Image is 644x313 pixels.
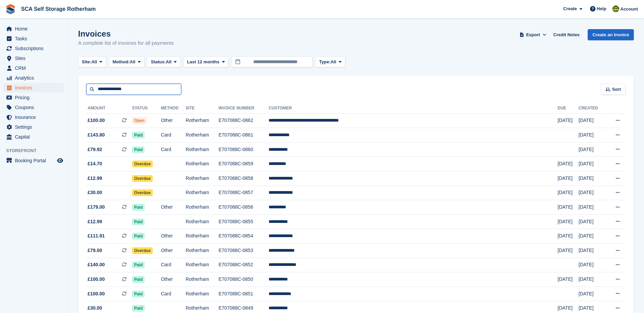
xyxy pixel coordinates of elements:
[166,59,172,65] span: All
[88,204,105,211] span: £179.00
[186,142,219,157] td: Rotherham
[88,175,102,182] span: £12.99
[132,262,145,268] span: Paid
[578,200,606,215] td: [DATE]
[161,128,186,143] td: Card
[558,157,579,171] td: [DATE]
[3,112,64,122] a: menu
[518,29,548,40] button: Export
[219,244,269,258] td: E707088C-0853
[91,59,97,65] span: All
[558,103,579,114] th: Due
[15,34,56,43] span: Tasks
[88,276,105,283] span: £100.00
[3,93,64,102] a: menu
[558,244,579,258] td: [DATE]
[15,83,56,92] span: Invoices
[132,161,153,167] span: Overdue
[578,142,606,157] td: [DATE]
[132,247,153,254] span: Overdue
[161,103,186,114] th: Method
[219,200,269,215] td: E707088C-0856
[3,24,64,34] a: menu
[558,272,579,287] td: [DATE]
[161,258,186,272] td: Card
[15,93,56,102] span: Pricing
[186,244,219,258] td: Rotherham
[3,54,64,63] a: menu
[612,86,621,93] span: Sort
[88,189,102,196] span: £30.00
[186,214,219,229] td: Rotherham
[186,287,219,301] td: Rotherham
[78,57,106,68] button: Site: All
[219,171,269,186] td: E707088C-0858
[15,112,56,122] span: Insurance
[3,156,64,165] a: menu
[132,175,153,182] span: Overdue
[331,59,336,65] span: All
[3,83,64,92] a: menu
[130,59,135,65] span: All
[88,305,102,312] span: £30.00
[161,272,186,287] td: Other
[558,214,579,229] td: [DATE]
[15,122,56,132] span: Settings
[186,157,219,171] td: Rotherham
[147,57,180,68] button: Status: All
[219,142,269,157] td: E707088C-0860
[578,186,606,200] td: [DATE]
[88,160,102,167] span: £14.70
[620,6,638,13] span: Account
[578,113,606,128] td: [DATE]
[15,103,56,112] span: Coupons
[558,186,579,200] td: [DATE]
[186,128,219,143] td: Rotherham
[578,258,606,272] td: [DATE]
[132,218,145,225] span: Paid
[219,113,269,128] td: E707088C-0862
[551,29,582,40] a: Credit Notes
[558,200,579,215] td: [DATE]
[578,229,606,244] td: [DATE]
[56,156,64,165] a: Preview store
[161,113,186,128] td: Other
[3,34,64,43] a: menu
[132,233,145,239] span: Paid
[3,122,64,132] a: menu
[132,276,145,283] span: Paid
[183,57,228,68] button: Last 12 months
[15,44,56,53] span: Subscriptions
[588,29,634,40] a: Create an Invoice
[219,258,269,272] td: E707088C-0852
[219,186,269,200] td: E707088C-0857
[219,214,269,229] td: E707088C-0855
[3,63,64,73] a: menu
[15,24,56,34] span: Home
[186,171,219,186] td: Rotherham
[578,128,606,143] td: [DATE]
[15,54,56,63] span: Sites
[15,156,56,165] span: Booking Portal
[15,132,56,142] span: Capital
[578,171,606,186] td: [DATE]
[578,287,606,301] td: [DATE]
[132,132,145,139] span: Paid
[113,59,130,65] span: Method:
[161,142,186,157] td: Card
[15,63,56,73] span: CRM
[3,132,64,142] a: menu
[578,244,606,258] td: [DATE]
[526,32,540,38] span: Export
[161,200,186,215] td: Other
[597,5,606,12] span: Help
[82,59,91,65] span: Site:
[578,272,606,287] td: [DATE]
[315,57,345,68] button: Type: All
[132,291,145,297] span: Paid
[186,272,219,287] td: Rotherham
[78,39,174,47] p: A complete list of invoices for all payments
[6,147,68,154] span: Storefront
[88,290,105,297] span: £100.00
[558,113,579,128] td: [DATE]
